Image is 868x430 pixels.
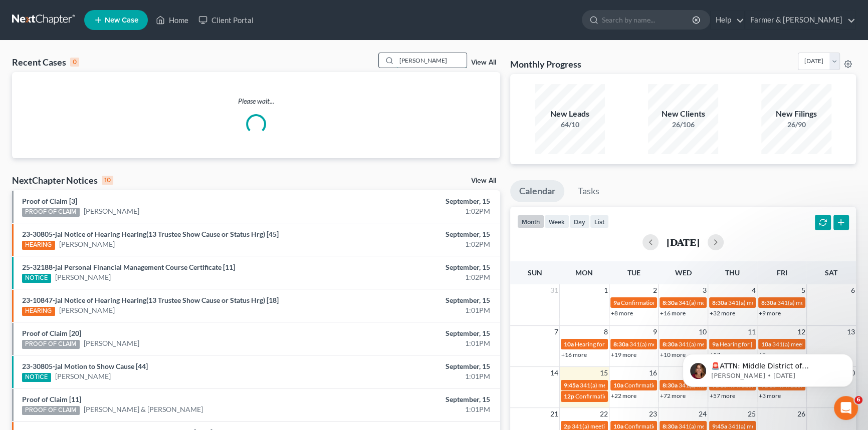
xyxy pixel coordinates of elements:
span: 13 [846,326,856,338]
span: 8:30a [613,340,628,348]
a: Client Portal [193,11,259,29]
span: 2 [652,284,658,296]
span: 12p [564,392,574,400]
span: Confirmation hearing for [PERSON_NAME] [621,299,735,306]
a: [PERSON_NAME] [59,305,115,315]
div: September, 15 [341,361,490,371]
h2: [DATE] [667,237,700,247]
a: Proof of Claim [11] [22,395,81,403]
a: Proof of Claim [3] [22,197,77,205]
span: 14 [549,367,559,379]
a: [PERSON_NAME] [55,371,111,381]
iframe: Intercom live chat [834,396,858,420]
span: 341(a) meeting for [PERSON_NAME] & [PERSON_NAME] [629,340,779,348]
span: 10a [613,381,623,389]
span: Thu [725,268,740,277]
a: 23-30805-jal Motion to Show Cause [44] [22,362,148,370]
span: 8 [603,326,609,338]
a: [PERSON_NAME] [59,239,115,249]
div: New Leads [535,108,605,120]
div: NOTICE [22,274,51,283]
a: +22 more [611,392,636,399]
a: [PERSON_NAME] [55,272,111,282]
span: 24 [698,408,708,420]
span: 16 [648,367,658,379]
input: Search by name... [602,11,694,29]
a: View All [471,59,496,66]
span: 4 [751,284,757,296]
div: 10 [102,176,113,185]
div: September, 15 [341,295,490,305]
a: +8 more [611,309,633,317]
span: 341(a) meeting for [PERSON_NAME] [580,381,677,389]
span: 10 [698,326,708,338]
span: 341(a) meeting for [PERSON_NAME] [679,422,775,430]
a: +19 more [611,351,636,358]
a: +72 more [660,392,686,399]
div: 1:02PM [341,239,490,249]
span: 21 [549,408,559,420]
span: 341(a) meeting for [PERSON_NAME] [728,422,825,430]
span: 6 [854,396,862,404]
a: Proof of Claim [20] [22,329,81,337]
div: 64/10 [535,120,605,130]
a: +16 more [561,351,587,358]
span: 2p [564,422,571,430]
span: Sat [825,268,837,277]
a: +9 more [759,309,781,317]
span: 8:30a [712,299,727,306]
div: Recent Cases [12,56,79,68]
div: New Clients [648,108,718,120]
a: Calendar [510,180,564,202]
span: 9a [613,299,620,306]
span: 10a [613,422,623,430]
a: [PERSON_NAME] & [PERSON_NAME] [84,404,203,414]
span: 6 [850,284,856,296]
div: 1:02PM [341,206,490,216]
span: Confirmation hearing for [PERSON_NAME] & [PERSON_NAME] [575,392,742,400]
div: September, 15 [341,262,490,272]
div: 1:02PM [341,272,490,282]
h3: Monthly Progress [510,58,581,70]
span: 10a [564,340,574,348]
span: New Case [105,17,138,24]
div: PROOF OF CLAIM [22,340,80,349]
a: 23-10847-jal Notice of Hearing Hearing(13 Trustee Show Cause or Status Hrg) [18] [22,296,279,304]
span: 1 [603,284,609,296]
button: month [517,215,544,228]
div: 26/106 [648,120,718,130]
a: 25-32188-jal Personal Financial Management Course Certificate [11] [22,263,235,271]
span: 8:30a [663,422,678,430]
p: Please wait... [12,96,500,106]
a: 23-30805-jal Notice of Hearing Hearing(13 Trustee Show Cause or Status Hrg) [45] [22,230,279,238]
span: Sun [528,268,542,277]
div: 0 [70,58,79,67]
span: 9:45a [564,381,579,389]
div: 1:01PM [341,371,490,381]
a: Home [151,11,193,29]
div: 1:01PM [341,404,490,414]
span: 341(a) meeting for [PERSON_NAME] [679,299,775,306]
span: Hearing for [PERSON_NAME] & [PERSON_NAME] [575,340,706,348]
a: +10 more [660,351,686,358]
span: 22 [599,408,609,420]
span: 9 [652,326,658,338]
div: PROOF OF CLAIM [22,406,80,415]
span: 25 [747,408,757,420]
div: September, 15 [341,328,490,338]
span: 8:30a [663,299,678,306]
span: 7 [553,326,559,338]
a: +16 more [660,309,686,317]
span: 23 [648,408,658,420]
span: Mon [575,268,593,277]
div: 1:01PM [341,305,490,315]
div: September, 15 [341,229,490,239]
span: 26 [796,408,806,420]
div: September, 15 [341,196,490,206]
div: HEARING [22,307,55,316]
span: 8:30a [761,299,776,306]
